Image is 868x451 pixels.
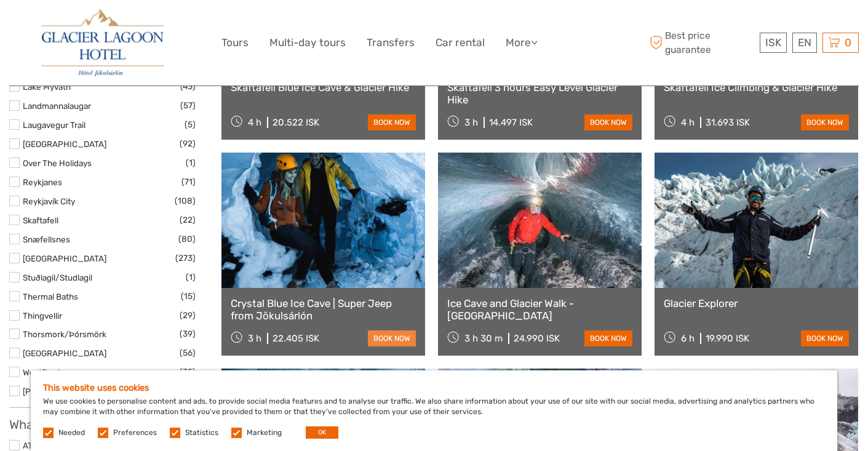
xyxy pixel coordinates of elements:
[801,330,849,346] a: book now
[248,117,261,128] span: 4 h
[647,29,757,56] span: Best price guarantee
[584,330,632,346] a: book now
[23,273,92,282] a: Stuðlagil/Studlagil
[447,297,632,322] a: Ice Cave and Glacier Walk - [GEOGRAPHIC_DATA]
[436,34,485,52] a: Car rental
[23,196,75,206] a: Reykjavík City
[141,19,156,34] button: Open LiveChat chat widget
[181,175,196,189] span: (71)
[23,311,62,321] a: Thingvellir
[664,81,849,94] a: Skaftafell Ice Climbing & Glacier Hike
[186,156,196,170] span: (1)
[269,34,346,52] a: Multi-day tours
[706,117,750,128] div: 31.693 ISK
[306,426,338,439] button: OK
[447,81,632,106] a: Skaftafell 3 hours Easy Level Glacier Hike
[464,117,478,128] span: 3 h
[17,22,139,31] p: We're away right now. Please check back later!
[113,428,157,438] label: Preferences
[23,177,62,187] a: Reykjanes
[180,79,196,94] span: (43)
[273,117,319,128] div: 20.522 ISK
[58,428,85,438] label: Needed
[248,333,261,344] span: 3 h
[180,137,196,151] span: (92)
[23,367,64,377] a: Westfjords
[43,383,825,393] h5: This website uses cookies
[23,215,58,225] a: Skaftafell
[42,9,164,76] img: 2790-86ba44ba-e5e5-4a53-8ab7-28051417b7bc_logo_big.jpg
[584,114,632,130] a: book now
[180,98,196,113] span: (57)
[706,333,749,344] div: 19.990 ISK
[221,34,249,52] a: Tours
[681,333,695,344] span: 6 h
[185,428,218,438] label: Statistics
[367,34,415,52] a: Transfers
[9,417,196,432] h3: What do you want to do?
[180,327,196,341] span: (39)
[489,117,533,128] div: 14.497 ISK
[273,333,319,344] div: 22.405 ISK
[186,270,196,284] span: (1)
[180,346,196,360] span: (56)
[23,386,172,396] a: [PERSON_NAME][GEOGRAPHIC_DATA]
[175,251,196,265] span: (273)
[247,428,282,438] label: Marketing
[801,114,849,130] a: book now
[180,365,196,379] span: (35)
[23,329,106,339] a: Thorsmork/Þórsmörk
[23,253,106,263] a: [GEOGRAPHIC_DATA]
[514,333,560,344] div: 24.990 ISK
[31,370,837,451] div: We use cookies to personalise content and ads, to provide social media features and to analyse ou...
[178,232,196,246] span: (80)
[464,333,503,344] span: 3 h 30 m
[185,118,196,132] span: (5)
[23,120,86,130] a: Laugavegur Trail
[175,194,196,208] span: (108)
[180,308,196,322] span: (29)
[23,234,70,244] a: Snæfellsnes
[23,348,106,358] a: [GEOGRAPHIC_DATA]
[368,330,416,346] a: book now
[23,441,102,450] a: ATV/Quads/Buggies
[180,213,196,227] span: (22)
[23,139,106,149] a: [GEOGRAPHIC_DATA]
[792,33,817,53] div: EN
[843,36,853,49] span: 0
[23,82,71,92] a: Lake Mývatn
[681,117,695,128] span: 4 h
[23,101,91,111] a: Landmannalaugar
[765,36,781,49] span: ISK
[23,158,92,168] a: Over The Holidays
[181,289,196,303] span: (15)
[23,292,78,301] a: Thermal Baths
[506,34,538,52] a: More
[368,114,416,130] a: book now
[664,297,849,309] a: Glacier Explorer
[231,297,416,322] a: Crystal Blue Ice Cave | Super Jeep from Jökulsárlón
[231,81,416,94] a: Skaftafell Blue Ice Cave & Glacier Hike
